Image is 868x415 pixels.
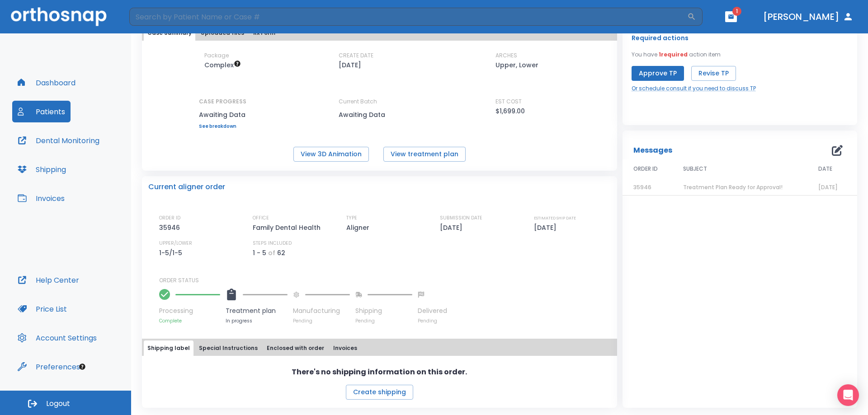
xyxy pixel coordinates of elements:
[346,222,373,233] p: Aligner
[293,306,350,316] p: Manufacturing
[159,214,180,222] p: ORDER ID
[633,165,658,173] span: ORDER ID
[253,247,266,258] p: 1 - 5
[633,145,672,156] p: Messages
[277,247,285,258] p: 62
[534,214,576,222] p: ESTIMATED SHIP DATE
[691,66,736,81] button: Revise TP
[204,51,229,60] p: Package
[12,298,72,320] button: Price List
[292,367,467,378] p: There's no shipping information on this order.
[355,317,412,324] p: Pending
[159,317,220,324] p: Complete
[632,66,684,81] button: Approve TP
[148,182,225,192] p: Current aligner order
[12,130,105,151] button: Dental Monitoring
[144,340,615,356] div: tabs
[683,165,707,173] span: SUBJECT
[383,147,466,162] button: View treatment plan
[199,98,246,106] p: CASE PROGRESS
[12,159,71,180] button: Shipping
[818,183,838,191] span: [DATE]
[495,98,522,106] p: EST COST
[12,356,85,378] button: Preferences
[253,239,292,247] p: STEPS INCLUDED
[78,363,86,371] div: Tooltip anchor
[495,106,525,117] p: $1,699.00
[837,384,859,406] div: Open Intercom Messenger
[339,98,420,106] p: Current Batch
[339,109,420,120] p: Awaiting Data
[12,72,81,93] button: Dashboard
[12,187,70,209] button: Invoices
[199,109,246,120] p: Awaiting Data
[759,9,857,25] button: [PERSON_NAME]
[253,214,269,222] p: OFFICE
[263,340,328,356] button: Enclosed with order
[818,165,832,173] span: DATE
[633,183,651,191] span: 35946
[330,340,361,356] button: Invoices
[418,306,447,316] p: Delivered
[346,385,413,400] button: Create shipping
[199,124,246,129] a: See breakdown
[12,101,71,122] button: Patients
[346,214,357,222] p: TYPE
[159,239,192,247] p: UPPER/LOWER
[632,33,689,43] p: Required actions
[495,60,538,70] p: Upper, Lower
[12,327,102,349] button: Account Settings
[534,222,560,233] p: [DATE]
[129,8,687,26] input: Search by Patient Name or Case #
[440,222,466,233] p: [DATE]
[293,317,350,324] p: Pending
[632,84,756,93] a: Or schedule consult if you need to discuss TP
[11,7,107,26] img: Orthosnap
[339,51,373,60] p: CREATE DATE
[659,51,688,58] span: 1 required
[195,340,261,356] button: Special Instructions
[495,51,517,60] p: ARCHES
[204,61,241,70] span: Up to 50 Steps (100 aligners)
[226,306,288,316] p: Treatment plan
[339,60,361,70] p: [DATE]
[159,306,220,316] p: Processing
[159,222,183,233] p: 35946
[293,147,369,162] button: View 3D Animation
[12,269,85,291] button: Help Center
[159,247,185,258] p: 1-5/1-5
[159,276,611,284] p: ORDER STATUS
[440,214,482,222] p: SUBMISSION DATE
[46,399,70,409] span: Logout
[732,7,741,16] span: 1
[418,317,447,324] p: Pending
[226,317,288,324] p: In progress
[632,51,721,59] p: You have action item
[253,222,324,233] p: Family Dental Health
[355,306,412,316] p: Shipping
[268,247,275,258] p: of
[144,340,193,356] button: Shipping label
[683,183,783,191] span: Treatment Plan Ready for Approval!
